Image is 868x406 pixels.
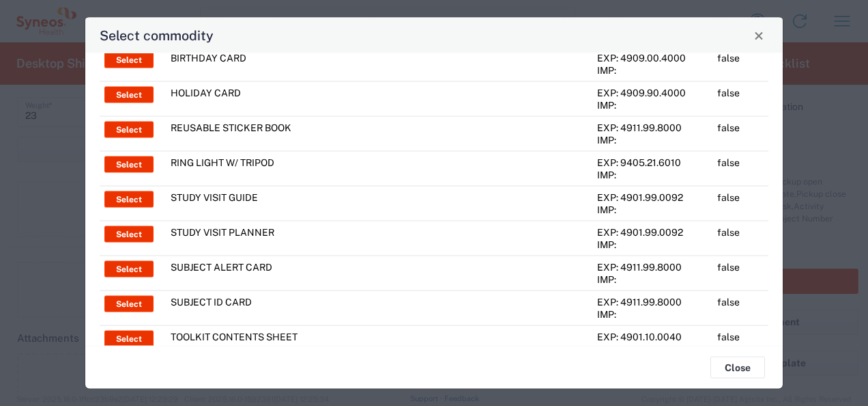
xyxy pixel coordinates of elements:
div: IMP: [597,308,708,321]
button: Select [104,157,154,173]
div: EXP: 4901.99.0092 [597,191,708,204]
div: EXP: 4909.90.4000 [597,87,708,99]
div: IMP: [597,169,708,181]
td: STUDY VISIT GUIDE [166,186,477,221]
button: Select [104,87,154,103]
button: Close [710,357,765,379]
td: false [712,325,768,360]
div: IMP: [597,204,708,216]
td: false [712,116,768,151]
td: false [712,256,768,290]
div: EXP: 4909.00.4000 [597,52,708,64]
div: IMP: [597,273,708,286]
td: false [712,290,768,325]
div: IMP: [597,134,708,146]
button: Select [104,261,154,278]
td: false [712,221,768,256]
div: IMP: [597,99,708,111]
td: BIRTHDAY CARD [166,46,477,81]
button: Select [104,191,154,208]
h4: Select commodity [100,25,214,45]
td: HOLIDAY CARD [166,81,477,116]
td: SUBJECT ID CARD [166,290,477,325]
td: STUDY VISIT PLANNER [166,221,477,256]
button: Select [104,296,154,312]
div: IMP: [597,343,708,355]
div: EXP: 4911.99.8000 [597,296,708,308]
button: Select [104,226,154,243]
div: EXP: 4911.99.8000 [597,122,708,134]
div: IMP: [597,64,708,77]
td: false [712,151,768,186]
button: Select [104,122,154,138]
div: EXP: 9405.21.6010 [597,157,708,169]
td: TOOLKIT CONTENTS SHEET [166,325,477,360]
td: false [712,81,768,116]
td: REUSABLE STICKER BOOK [166,116,477,151]
div: EXP: 4901.99.0092 [597,226,708,239]
div: EXP: 4901.10.0040 [597,331,708,343]
button: Select [104,52,154,68]
button: Select [104,331,154,347]
td: false [712,186,768,221]
td: SUBJECT ALERT CARD [166,256,477,290]
div: EXP: 4911.99.8000 [597,261,708,273]
td: false [712,46,768,81]
div: IMP: [597,239,708,251]
td: RING LIGHT W/ TRIPOD [166,151,477,186]
button: Close [749,26,768,45]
